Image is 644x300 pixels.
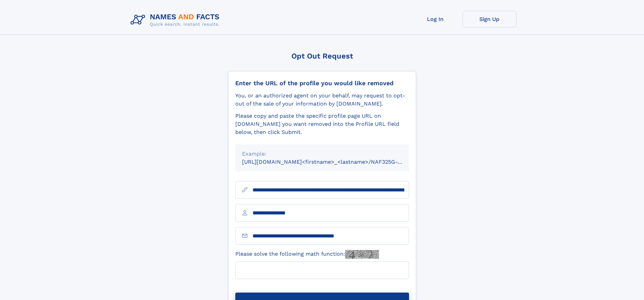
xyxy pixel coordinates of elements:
[235,92,409,108] div: You, or an authorized agent on your behalf, may request to opt-out of the sale of your informatio...
[242,150,402,158] div: Example:
[235,250,379,259] label: Please solve the following math function:
[242,159,422,165] small: [URL][DOMAIN_NAME]<firstname>_<lastname>/NAF325G-xxxxxxxx
[235,112,409,136] div: Please copy and paste the specific profile page URL on [DOMAIN_NAME] you want removed into the Pr...
[408,11,462,27] a: Log In
[228,52,416,60] div: Opt Out Request
[128,11,225,29] img: Logo Names and Facts
[235,79,409,87] div: Enter the URL of the profile you would like removed
[462,11,517,27] a: Sign Up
